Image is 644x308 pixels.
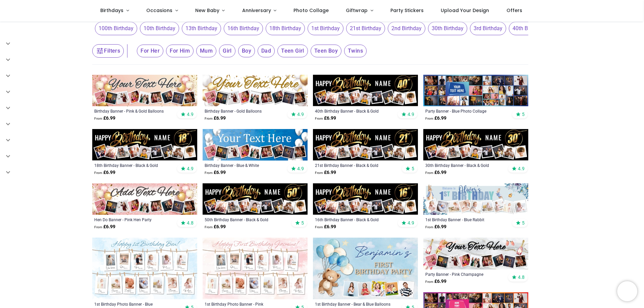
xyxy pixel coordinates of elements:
[425,117,433,120] span: From
[94,171,102,175] span: From
[238,45,255,57] span: Boy
[187,220,194,226] span: 4.8
[315,224,336,230] strong: £ 6.99
[301,220,304,226] span: 5
[506,7,522,14] span: Offers
[425,278,446,285] strong: £ 6.99
[205,224,226,230] strong: £ 6.99
[297,111,304,117] span: 4.9
[315,117,323,120] span: From
[522,220,525,226] span: 5
[344,45,367,57] span: Twins
[315,225,323,229] span: From
[293,7,329,14] span: Photo Collage
[92,75,197,106] img: Personalised Happy Birthday Banner - Pink & Gold Balloons - 9 Photo Upload
[408,220,414,226] span: 4.9
[425,217,506,222] div: 1st Birthday Banner - Blue Rabbit
[509,22,548,35] span: 40th Birthday
[187,166,194,172] span: 4.9
[297,166,304,172] span: 4.9
[408,111,414,117] span: 4.9
[425,271,506,277] div: Party Banner - Pink Champagne
[94,117,102,120] span: From
[187,111,194,117] span: 4.9
[205,163,285,168] a: Birthday Banner - Blue & White
[179,22,221,35] button: 13th Birthday
[94,115,115,122] strong: £ 6.99
[423,75,528,106] img: Personalised Party Banner - Blue Photo Collage - Custom Text & 30 Photo Upload
[518,166,525,172] span: 4.9
[92,183,197,215] img: Personalised Hen Do Banner - Pink Hen Party - 9 Photo Upload
[470,22,506,35] span: 3rd Birthday
[506,22,548,35] button: 40th Birthday
[203,129,308,161] img: Personalised Happy Birthday Banner - Blue & White - 9 Photo Upload
[203,75,308,106] img: Personalised Happy Birthday Banner - Gold Balloons - 9 Photo Upload
[205,217,285,222] a: 50th Birthday Banner - Black & Gold
[313,129,418,161] img: Personalised Happy 21st Birthday Banner - Black & Gold - Custom Name & 9 Photo Upload
[522,111,525,117] span: 5
[425,22,467,35] button: 30th Birthday
[205,115,226,122] strong: £ 6.99
[94,108,175,114] a: Birthday Banner - Pink & Gold Balloons
[343,22,385,35] button: 21st Birthday
[313,238,418,299] img: Personalised 1st Birthday Backdrop Banner - Bear & Blue Balloons - Custom Text & 4 Photos
[315,163,396,168] a: 21st Birthday Banner - Black & Gold
[205,301,285,307] a: 1st Birthday Photo Banner - Pink
[388,22,425,35] span: 2nd Birthday
[423,129,528,161] img: Personalised Happy 30th Birthday Banner - Black & Gold - Custom Name & 9 Photo Upload
[467,22,506,35] button: 3rd Birthday
[315,217,396,222] div: 16th Birthday Banner - Black & Gold
[428,22,467,35] span: 30th Birthday
[182,22,221,35] span: 13th Birthday
[92,129,197,161] img: Personalised Happy 18th Birthday Banner - Black & Gold - Custom Name & 9 Photo Upload
[146,7,172,14] span: Occasions
[94,169,115,176] strong: £ 6.99
[425,224,446,230] strong: £ 6.99
[205,117,213,120] span: From
[196,45,216,57] span: Mum
[205,169,226,176] strong: £ 6.99
[518,274,525,280] span: 4.8
[205,171,213,175] span: From
[266,22,305,35] span: 18th Birthday
[315,108,396,114] div: 40th Birthday Banner - Black & Gold
[423,238,528,269] img: Personalised Party Banner - Pink Champagne - 9 Photo Upload & Custom Text
[94,301,175,307] a: 1st Birthday Photo Banner - Blue
[311,45,341,57] span: Teen Boy
[315,171,323,175] span: From
[412,166,414,172] span: 5
[308,22,343,35] span: 1st Birthday
[385,22,425,35] button: 2nd Birthday
[94,163,175,168] a: 18th Birthday Banner - Black & Gold
[346,22,385,35] span: 21st Birthday
[242,7,271,14] span: Anniversary
[100,7,123,14] span: Birthdays
[94,217,175,222] a: Hen Do Banner - Pink Hen Party
[425,171,433,175] span: From
[140,22,179,35] span: 10th Birthday
[195,7,219,14] span: New Baby
[315,169,336,176] strong: £ 6.99
[390,7,424,14] span: Party Stickers
[425,280,433,284] span: From
[92,238,197,299] img: Personalised 1st Birthday Photo Banner - Blue - Custom Text
[205,225,213,229] span: From
[441,7,489,14] span: Upload Your Design
[425,225,433,229] span: From
[205,108,285,114] a: Birthday Banner - Gold Balloons
[137,22,179,35] button: 10th Birthday
[425,163,506,168] div: 30th Birthday Banner - Black & Gold
[203,238,308,299] img: Personalised 1st Birthday Photo Banner - Pink - Custom Text & Photos
[203,183,308,215] img: Personalised Happy 50th Birthday Banner - Black & Gold - Custom Name & 9 Photo Upload
[305,22,343,35] button: 1st Birthday
[425,115,446,122] strong: £ 6.99
[617,281,637,301] iframe: Brevo live chat
[315,115,336,122] strong: £ 6.99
